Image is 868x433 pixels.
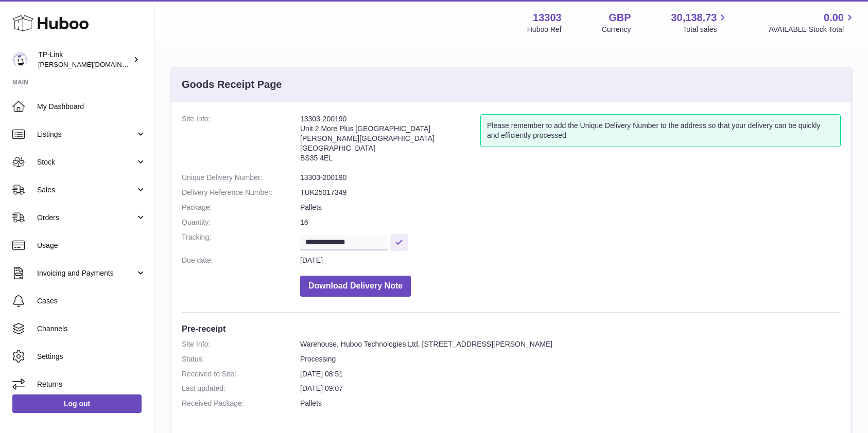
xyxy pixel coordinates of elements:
dd: Pallets [300,203,841,212]
dd: Warehouse, Huboo Technologies Ltd, [STREET_ADDRESS][PERSON_NAME] [300,339,841,349]
dd: [DATE] 08:51 [300,369,841,379]
div: TP-Link [38,50,131,69]
span: Usage [37,241,146,250]
dt: Package: [182,203,300,212]
dt: Site Info: [182,339,300,349]
div: Huboo Ref [527,25,562,34]
span: Total sales [683,25,728,34]
strong: 13303 [533,11,562,25]
span: Returns [37,380,146,389]
dt: Quantity: [182,218,300,227]
dt: Received to Site: [182,369,300,379]
span: Invoicing and Payments [37,268,135,278]
dt: Received Package: [182,399,300,408]
span: [PERSON_NAME][DOMAIN_NAME][EMAIL_ADDRESS][DOMAIN_NAME] [38,60,260,68]
dd: [DATE] [300,256,841,265]
h3: Goods Receipt Page [182,78,282,92]
dt: Last updated: [182,384,300,393]
dt: Tracking: [182,232,300,250]
address: 13303-200190 Unit 2 More Plus [GEOGRAPHIC_DATA] [PERSON_NAME][GEOGRAPHIC_DATA] [GEOGRAPHIC_DATA] ... [300,114,480,168]
dt: Site Info: [182,114,300,168]
span: Channels [37,324,146,334]
dt: Due date: [182,256,300,265]
span: 0.00 [824,11,844,25]
span: Listings [37,130,135,139]
span: My Dashboard [37,102,146,112]
img: susie.li@tp-link.com [12,52,28,67]
a: 30,138.73 Total sales [671,11,728,34]
span: Orders [37,213,135,223]
dt: Delivery Reference Number: [182,188,300,197]
a: 0.00 AVAILABLE Stock Total [769,11,856,34]
div: Currency [602,25,631,34]
strong: GBP [609,11,631,25]
h3: Pre-receipt [182,323,841,334]
span: 30,138.73 [671,11,717,25]
span: AVAILABLE Stock Total [769,25,856,34]
span: Stock [37,157,135,167]
div: Please remember to add the Unique Delivery Number to the address so that your delivery can be qui... [480,114,841,147]
dt: Status: [182,354,300,364]
dd: Pallets [300,399,841,408]
span: Sales [37,185,135,195]
dt: Unique Delivery Number: [182,173,300,183]
dd: TUK25017349 [300,188,841,197]
dd: Processing [300,354,841,364]
span: Cases [37,296,146,306]
button: Download Delivery Note [300,276,411,297]
a: Log out [12,394,142,413]
dd: 16 [300,218,841,227]
dd: [DATE] 09:07 [300,384,841,393]
dd: 13303-200190 [300,173,841,183]
span: Settings [37,352,146,362]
